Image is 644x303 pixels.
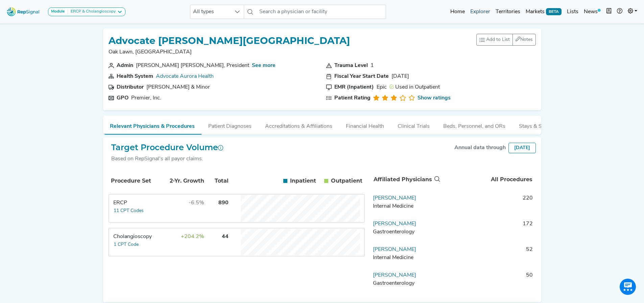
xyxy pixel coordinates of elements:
[373,273,416,278] a: [PERSON_NAME]
[603,5,614,19] button: Intel Book
[181,234,204,239] span: +204.2%
[218,200,229,206] span: 890
[373,195,416,201] a: [PERSON_NAME]
[371,62,374,70] div: 1
[441,220,536,240] td: 172
[373,202,438,210] div: Internal Medicine
[564,5,581,19] a: Lists
[389,83,440,91] div: Used in Outpatient
[222,234,229,239] span: 44
[508,143,536,153] div: [DATE]
[117,94,128,102] div: GPO
[436,116,512,134] button: Beds, Personnel, and ORs
[131,94,161,102] div: Premier, Inc.
[201,116,258,134] button: Patient Diagnoses
[448,5,468,19] a: Home
[334,62,368,70] div: Trauma Level
[391,116,436,134] button: Clinical Trials
[476,34,513,46] button: Add to List
[334,94,371,102] div: Patient Rating
[113,199,160,207] div: ERCP
[156,72,214,80] div: Advocate Aurora Health
[373,247,416,252] a: [PERSON_NAME]
[206,169,230,192] th: Total
[373,221,416,227] a: [PERSON_NAME]
[190,5,231,19] span: All types
[339,116,391,134] button: Financial Health
[117,83,144,91] div: Distributor
[523,5,564,19] a: MarketsBETA
[441,194,536,214] td: 220
[493,5,523,19] a: Territories
[146,83,210,91] div: Owens & Minor
[334,72,389,80] div: Fiscal Year Start Date
[136,62,249,70] div: [PERSON_NAME] [PERSON_NAME], President
[136,62,249,70] div: Moody Chisholm, President
[109,35,350,47] h1: Advocate [PERSON_NAME][GEOGRAPHIC_DATA]
[546,8,562,15] span: BETA
[48,7,125,16] button: ModuleERCP & Cholangioscopy
[418,94,451,102] a: Show ratings
[117,72,153,80] div: Health System
[371,168,442,191] th: Affiliated Physicians
[290,177,316,185] span: Inpatient
[113,207,144,215] button: 11 CPT Codes
[442,168,535,191] th: All Procedures
[373,279,438,287] div: Gastroenterology
[258,116,339,134] button: Accreditations & Affiliations
[189,200,204,206] span: -6.5%
[109,48,350,56] p: Oak Lawn, [GEOGRAPHIC_DATA]
[468,5,493,19] a: Explorer
[377,83,387,91] div: Epic
[111,155,223,163] div: Based on RepSignal's all payor claims.
[103,116,201,135] button: Relevant Physicians & Procedures
[581,5,603,19] a: News
[373,254,438,262] div: Internal Medicine
[117,62,133,70] div: Admin
[454,144,506,152] div: Annual data through
[441,246,536,266] td: 52
[111,143,223,153] h2: Target Procedure Volume
[51,9,65,14] strong: Module
[486,36,510,43] span: Add to List
[110,169,161,192] th: Procedure Set
[156,74,214,79] a: Advocate Aurora Health
[512,116,566,134] button: Stays & Services
[161,169,205,192] th: 2-Yr. Growth
[441,271,536,292] td: 50
[373,228,438,236] div: Gastroenterology
[68,9,116,15] div: ERCP & Cholangioscopy
[252,63,276,68] a: See more
[113,233,160,241] div: Cholangioscopy
[520,37,533,42] span: Notes
[512,34,536,46] button: Notes
[476,34,536,46] div: toolbar
[113,241,139,249] button: 1 CPT Code
[331,177,362,185] span: Outpatient
[391,72,409,80] div: [DATE]
[334,83,374,91] div: EMR (Inpatient)
[257,5,386,19] input: Search a physician or facility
